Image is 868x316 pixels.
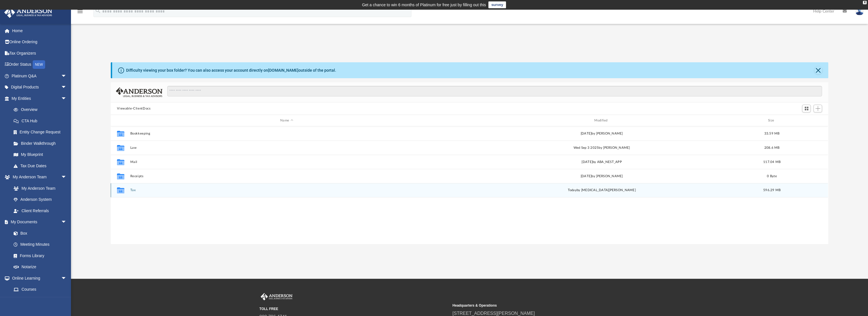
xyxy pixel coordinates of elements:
img: Anderson Advisors Platinum Portal [3,7,54,18]
a: Home [4,25,75,36]
div: id [786,118,826,123]
button: Close [814,66,822,74]
a: Meeting Minutes [8,239,72,250]
i: menu [77,8,83,15]
a: [STREET_ADDRESS][PERSON_NAME] [453,311,535,316]
a: Digital Productsarrow_drop_down [4,82,75,93]
a: Courses [8,284,72,295]
span: 117.04 MB [763,160,781,164]
a: Forms Library [8,250,70,261]
a: Overview [8,104,75,115]
span: today [568,189,577,192]
div: grid [111,126,828,244]
button: Mail [130,160,443,164]
button: Viewable-ClientDocs [117,106,150,111]
a: Binder Walkthrough [8,138,75,149]
div: Get a chance to win 6 months of Platinum for free just by filling out this [362,1,486,8]
a: Anderson System [8,194,72,205]
a: Video Training [8,295,70,306]
span: 33.59 MB [764,132,780,135]
span: 208.6 MB [764,146,780,149]
div: by [MEDICAL_DATA][PERSON_NAME] [445,188,758,193]
span: arrow_drop_down [61,93,72,104]
div: Wed Sep 3 2025 by [PERSON_NAME] [445,145,758,150]
span: 596.29 MB [763,189,781,192]
span: arrow_drop_down [61,172,72,183]
small: Headquarters & Operations [453,303,642,308]
button: Add [813,105,822,113]
span: arrow_drop_down [61,272,72,284]
i: search [95,8,101,14]
button: Switch to Grid View [802,105,811,113]
div: [DATE] by [PERSON_NAME] [445,131,758,136]
a: Online Ordering [4,36,75,48]
button: Receipts [130,174,443,178]
a: [DOMAIN_NAME] [268,68,298,73]
div: Name [130,118,443,123]
a: Order StatusNEW [4,59,75,71]
a: My Anderson Team [8,183,70,194]
div: Modified [445,118,758,123]
a: menu [77,11,83,15]
button: Law [130,146,443,150]
a: survey [488,1,506,8]
div: [DATE] by ABA_NEST_APP [445,160,758,165]
span: 0 Byte [767,175,777,178]
div: id [113,118,127,123]
a: CTA Hub [8,115,75,127]
div: [DATE] by [PERSON_NAME] [445,174,758,179]
span: arrow_drop_down [61,82,72,93]
a: Online Learningarrow_drop_down [4,272,72,284]
a: Platinum Q&Aarrow_drop_down [4,70,75,82]
span: arrow_drop_down [61,216,72,228]
a: Tax Due Dates [8,160,75,172]
span: arrow_drop_down [61,70,72,82]
div: Size [761,118,783,123]
button: Tax [130,188,443,192]
a: My Blueprint [8,149,72,160]
div: NEW [33,60,45,69]
a: Entity Change Request [8,127,75,138]
div: close [863,1,867,4]
img: Anderson Advisors Platinum Portal [260,293,294,300]
input: Search files and folders [167,86,822,97]
a: Client Referrals [8,205,72,216]
small: TOLL FREE [260,306,449,311]
div: Difficulty viewing your box folder? You can also access your account directly on outside of the p... [126,67,336,73]
a: My Anderson Teamarrow_drop_down [4,172,72,183]
a: Notarize [8,261,72,273]
a: Tax Organizers [4,47,75,59]
img: User Pic [855,7,864,15]
a: My Entitiesarrow_drop_down [4,93,75,104]
button: Bookkeeping [130,132,443,135]
a: Box [8,228,70,239]
a: My Documentsarrow_drop_down [4,216,72,228]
